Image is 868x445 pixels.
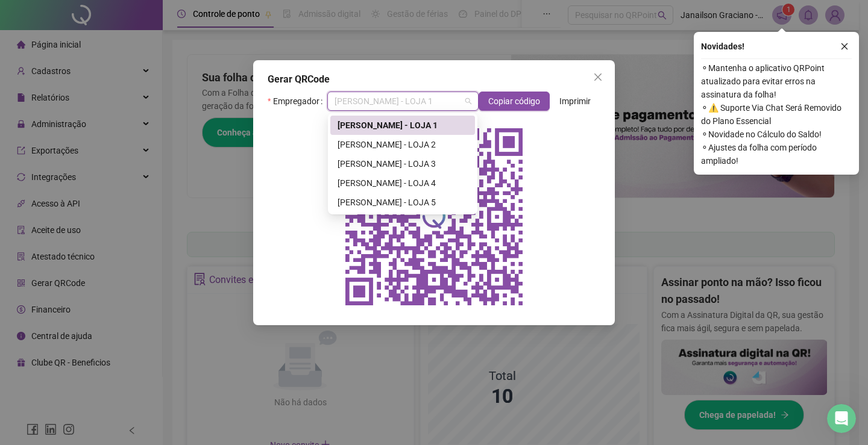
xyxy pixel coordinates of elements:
[593,72,603,82] span: close
[268,92,327,111] label: Empregador
[335,92,471,110] span: LÉO TELLES - LOJA 1
[701,101,852,128] span: ⚬ ⚠️ Suporte Via Chat Será Removido do Plano Essencial
[550,92,600,111] button: Imprimir
[338,120,530,313] img: qrcode do empregador
[338,176,468,190] div: [PERSON_NAME] - LOJA 4
[588,67,608,87] button: Close
[479,92,550,111] button: Copiar código
[330,193,475,212] div: LÉO TELLES - LOJA 5
[701,128,852,141] span: ⚬ Novidade no Cálculo do Saldo!
[559,95,591,108] span: Imprimir
[268,72,600,87] div: Gerar QRCode
[338,196,468,209] div: [PERSON_NAME] - LOJA 5
[330,154,475,173] div: LÉO TELLES - LOJA 3
[330,135,475,154] div: LÉO TELLES - LOJA 2
[701,61,852,101] span: ⚬ Mantenha o aplicativo QRPoint atualizado para evitar erros na assinatura da folha!
[827,404,856,433] iframe: Intercom live chat
[338,138,468,151] div: [PERSON_NAME] - LOJA 2
[330,173,475,193] div: LÉO TELLES - LOJA 4
[840,42,849,51] span: close
[338,119,468,132] div: [PERSON_NAME] - LOJA 1
[330,116,475,135] div: LÉO TELLES - LOJA 1
[701,40,744,53] span: Novidades !
[338,157,468,170] div: [PERSON_NAME] - LOJA 3
[701,141,852,167] span: ⚬ Ajustes da folha com período ampliado!
[488,95,540,108] span: Copiar código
